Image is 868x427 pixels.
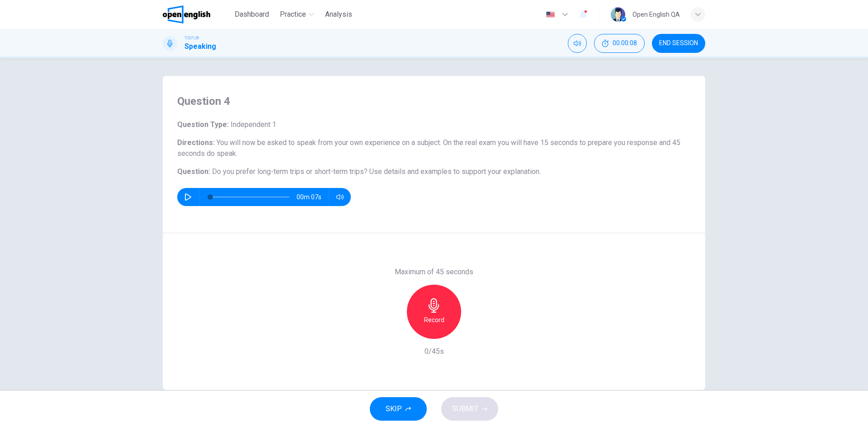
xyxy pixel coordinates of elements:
[177,138,680,158] span: You will now be asked to speak from your own experience on a subject. On the real exam you will h...
[425,346,444,357] h6: 0/45s
[163,5,231,23] a: OpenEnglish logo
[611,7,625,22] img: Profile picture
[276,6,318,23] button: Practice
[235,9,269,20] span: Dashboard
[652,34,705,53] button: END SESSION
[297,188,329,206] span: 00m 07s
[177,166,691,177] h6: Question :
[163,5,210,23] img: OpenEnglish logo
[395,267,473,277] h6: Maximum of 45 seconds
[568,34,587,53] div: Mute
[177,119,691,130] h6: Question Type :
[177,94,691,108] h4: Question 4
[632,9,680,20] div: Open English QA
[325,9,352,20] span: Analysis
[184,35,199,41] span: TOEFL®
[424,314,444,325] h6: Record
[613,40,637,47] span: 00:00:08
[177,137,691,159] h6: Directions :
[184,41,216,52] h1: Speaking
[369,167,541,176] span: Use details and examples to support your explanation.
[545,11,556,18] img: en
[280,9,306,20] span: Practice
[231,6,273,23] button: Dashboard
[370,397,427,421] button: SKIP
[407,285,461,339] button: Record
[659,40,698,47] span: END SESSION
[321,6,356,23] button: Analysis
[386,403,402,415] span: SKIP
[594,34,645,53] button: 00:00:08
[229,120,276,129] span: Independent 1
[594,34,645,53] div: Hide
[212,167,368,176] span: Do you prefer long-term trips or short-term trips?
